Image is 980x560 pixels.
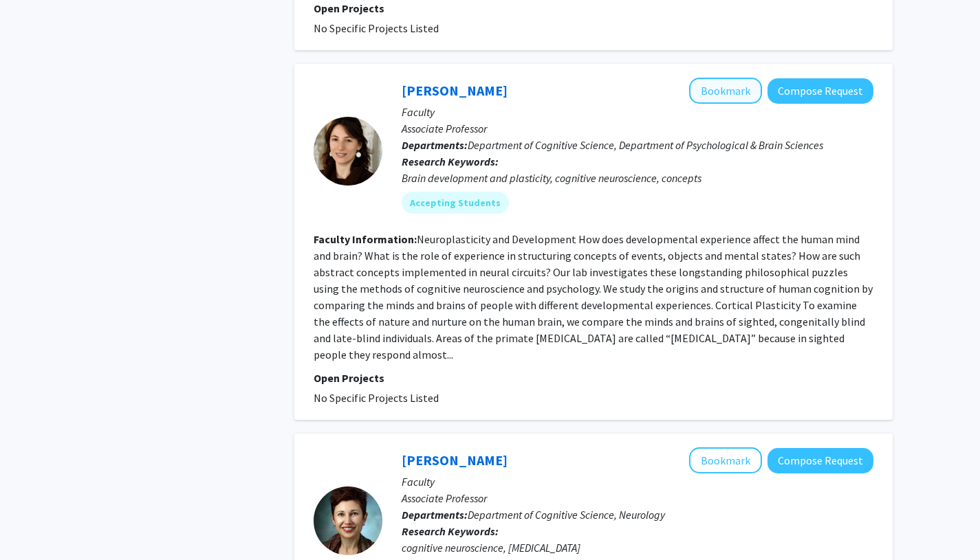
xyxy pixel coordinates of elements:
div: Brain development and plasticity, cognitive neuroscience, concepts [402,170,873,186]
div: cognitive neuroscience, [MEDICAL_DATA] [402,539,873,556]
p: Associate Professor [402,490,873,506]
button: Add Kyrana Tsapkini to Bookmarks [689,447,762,473]
button: Compose Request to Marina Bedny [767,78,873,104]
b: Departments: [402,138,468,152]
button: Add Marina Bedny to Bookmarks [689,78,762,104]
button: Compose Request to Kyrana Tsapkini [767,448,873,473]
span: Department of Cognitive Science, Department of Psychological & Brain Sciences [468,138,823,152]
span: No Specific Projects Listed [314,21,439,35]
iframe: Chat [10,498,58,550]
span: No Specific Projects Listed [314,391,439,405]
p: Associate Professor [402,120,873,137]
a: [PERSON_NAME] [402,82,508,99]
mat-chip: Accepting Students [402,192,509,214]
b: Departments: [402,508,468,522]
a: [PERSON_NAME] [402,451,508,469]
fg-read-more: Neuroplasticity and Development How does developmental experience affect the human mind and brain... [314,232,873,361]
p: Faculty [402,473,873,490]
p: Open Projects [314,370,873,386]
b: Research Keywords: [402,524,499,538]
b: Faculty Information: [314,232,417,246]
b: Research Keywords: [402,155,499,168]
p: Faculty [402,104,873,120]
span: Department of Cognitive Science, Neurology [468,508,665,522]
